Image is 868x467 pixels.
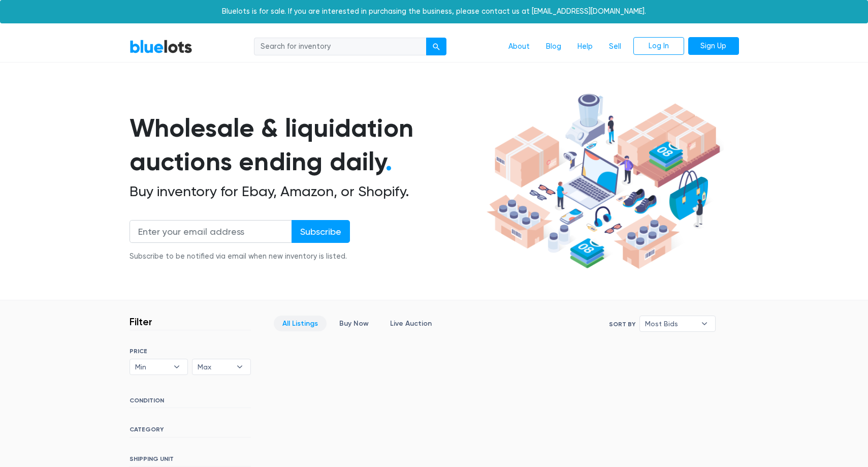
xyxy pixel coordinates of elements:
div: Subscribe to be notified via email when new inventory is listed. [130,251,350,262]
h6: PRICE [130,348,251,355]
a: About [500,37,538,56]
a: Blog [538,37,569,56]
input: Search for inventory [254,38,427,56]
img: hero-ee84e7d0318cb26816c560f6b4441b76977f77a177738b4e94f68c95b2b83dbb.png [483,89,724,274]
span: . [385,146,392,177]
h6: CATEGORY [130,426,251,437]
a: Buy Now [331,316,377,331]
span: Max [198,359,231,375]
a: Sell [601,37,629,56]
input: Enter your email address [130,220,292,243]
input: Subscribe [292,220,350,243]
span: Min [135,359,169,375]
a: All Listings [274,316,327,331]
h3: Filter [130,316,152,328]
span: Most Bids [645,316,696,331]
b: ▾ [229,359,250,375]
a: Log In [633,37,684,55]
h6: SHIPPING UNIT [130,455,251,466]
a: Live Auction [381,316,440,331]
a: Help [569,37,601,56]
a: Sign Up [688,37,739,55]
a: BlueLots [130,39,192,54]
h6: CONDITION [130,397,251,408]
label: Sort By [609,320,635,329]
h2: Buy inventory for Ebay, Amazon, or Shopify. [130,183,483,200]
b: ▾ [694,316,715,331]
h1: Wholesale & liquidation auctions ending daily [130,111,483,179]
b: ▾ [166,359,187,375]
